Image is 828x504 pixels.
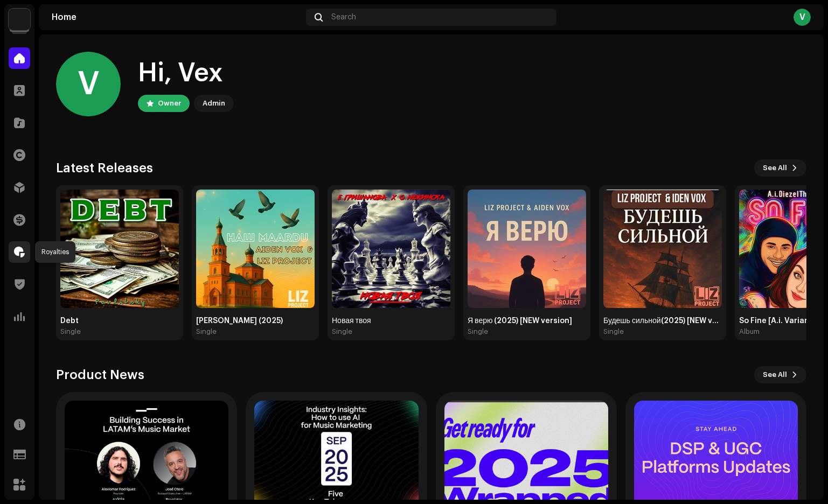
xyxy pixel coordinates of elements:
img: 4f352ab7-c6b2-4ec4-b97a-09ea22bd155f [9,9,30,30]
span: See All [763,157,787,179]
div: Я верю (2025) [NEW version] [468,317,586,325]
div: Single [60,327,81,336]
img: dc4c088a-8301-46d0-a04e-c50f80ef2de1 [60,190,179,308]
h3: Latest Releases [56,159,153,177]
div: Single [468,327,488,336]
div: V [56,52,121,116]
div: Hi, Vex [138,56,234,90]
div: Owner [158,97,181,110]
button: See All [754,159,806,177]
div: V [794,9,811,26]
img: a4e94205-f9cd-4dbe-9bcd-6a052c1b1a9c [332,190,450,308]
img: 63df9c59-8cbe-43fe-9701-cddbb3f515c7 [468,190,586,308]
div: Admin [203,97,225,110]
div: Single [196,327,217,336]
div: Будешь сильной(2025) [NEW version] [603,317,722,325]
div: Debt [60,317,179,325]
h3: Product News [56,366,144,383]
div: Single [332,327,352,336]
div: Home [52,13,302,22]
div: Single [603,327,624,336]
span: See All [763,364,787,386]
div: Album [739,327,760,336]
img: b8d1007e-4da1-44e1-9796-a96efa6589af [603,190,722,308]
button: See All [754,366,806,383]
span: Search [331,13,356,22]
div: Новая твоя [332,317,450,325]
img: b3757ef5-b827-417b-9541-7a788415bbe3 [196,190,315,308]
div: [PERSON_NAME] (2025) [196,317,315,325]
